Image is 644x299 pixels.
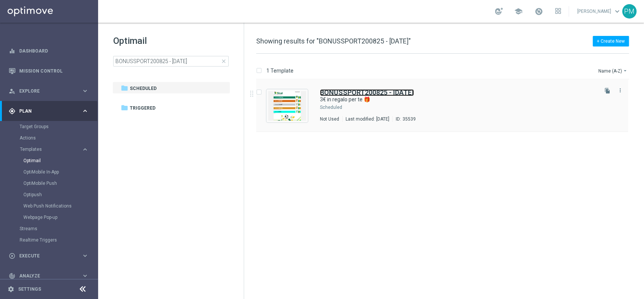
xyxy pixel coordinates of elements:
[9,273,81,279] div: Analyze
[576,6,622,17] a: [PERSON_NAME]keyboard_arrow_down
[19,274,81,278] span: Analyze
[20,237,78,243] a: Realtime Triggers
[20,144,97,223] div: Templates
[20,147,81,152] div: Templates
[9,253,15,259] i: play_circle_outline
[8,273,89,279] button: track_changes Analyze keyboard_arrow_right
[8,253,89,259] button: play_circle_outline Execute keyboard_arrow_right
[8,88,89,94] button: person_search Explore keyboard_arrow_right
[23,200,97,212] div: Web Push Notifications
[20,234,97,246] div: Realtime Triggers
[320,96,596,103] div: 3€ in regalo per te 🎁
[9,88,81,95] div: Explore
[320,88,414,96] b: BONUSSPORT200825 - [DATE]
[320,89,414,96] a: BONUSSPORT200825 - [DATE]
[320,96,579,103] a: 3€ in regalo per te 🎁
[20,132,97,144] div: Actions
[9,41,89,61] div: Dashboard
[9,61,89,81] div: Mission Control
[81,146,89,153] i: keyboard_arrow_right
[622,4,636,19] div: PM
[18,287,41,291] a: Settings
[320,104,342,110] div: Scheduled
[266,67,294,74] p: 1 Template
[514,7,523,15] span: school
[9,48,15,54] i: equalizer
[617,87,623,93] i: more_vert
[20,146,89,152] button: Templates keyboard_arrow_right
[20,147,74,152] span: Templates
[9,108,15,115] i: gps_fixed
[9,108,81,115] div: Plan
[9,253,81,259] div: Execute
[19,41,89,61] a: Dashboard
[81,272,89,279] i: keyboard_arrow_right
[19,109,81,113] span: Plan
[130,85,157,92] span: Scheduled
[9,273,15,279] i: track_changes
[343,116,392,122] div: Last modified: [DATE]
[19,89,81,93] span: Explore
[8,108,89,114] button: gps_fixed Plan keyboard_arrow_right
[8,286,14,293] i: settings
[19,254,81,258] span: Execute
[19,61,89,81] a: Mission Control
[23,212,97,223] div: Webpage Pop-up
[23,214,78,220] a: Webpage Pop-up
[23,169,78,175] a: OptiMobile In-App
[20,124,78,130] a: Target Groups
[249,80,642,132] div: Press SPACE to select this row.
[23,155,97,166] div: Optimail
[343,104,596,110] div: Scheduled
[268,91,306,121] img: 35539.jpeg
[20,121,97,132] div: Target Groups
[20,223,97,234] div: Streams
[23,203,78,209] a: Web Push Notifications
[121,104,128,112] i: folder
[622,68,628,74] i: arrow_drop_down
[256,37,411,45] span: Showing results for "BONUSSPORT200825 - [DATE]"
[23,166,97,178] div: OptiMobile In-App
[81,87,89,95] i: keyboard_arrow_right
[613,7,621,15] span: keyboard_arrow_down
[603,86,612,96] button: file_copy
[23,192,78,198] a: Optipush
[403,116,416,122] div: 35539
[81,252,89,259] i: keyboard_arrow_right
[121,84,128,92] i: folder
[8,48,89,54] button: equalizer Dashboard
[23,158,78,164] a: Optimail
[23,189,97,200] div: Optipush
[20,135,78,141] a: Actions
[593,36,629,46] button: + Create New
[130,105,155,112] span: Triggered
[320,116,339,122] div: Not Used
[20,226,78,232] a: Streams
[616,86,624,95] button: more_vert
[113,56,229,67] input: Search Template
[604,88,610,94] i: file_copy
[9,88,15,95] i: person_search
[8,68,89,74] button: Mission Control
[598,66,629,75] button: Name (A-Z)arrow_drop_down
[81,107,89,115] i: keyboard_arrow_right
[23,180,78,186] a: OptiMobile Push
[23,178,97,189] div: OptiMobile Push
[221,58,227,64] span: close
[113,35,229,47] h1: Optimail
[392,116,416,122] div: ID:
